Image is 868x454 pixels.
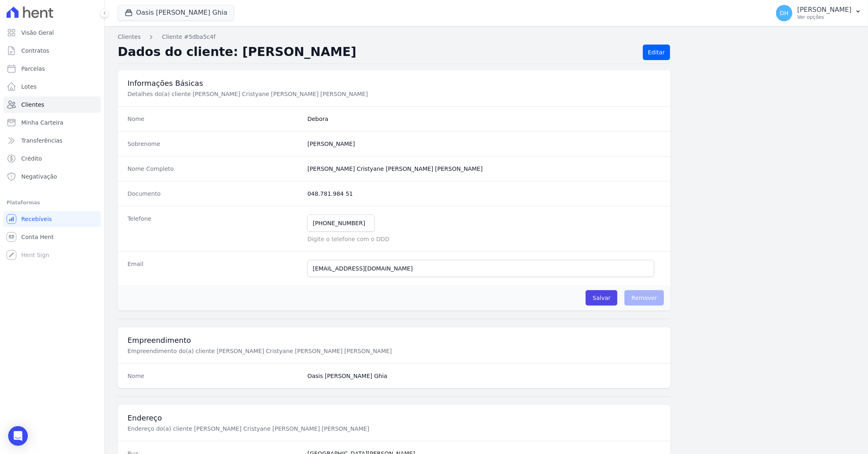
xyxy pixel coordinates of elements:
[3,211,101,227] a: Recebíveis
[643,45,670,60] a: Editar
[624,290,664,306] span: Remover
[128,413,661,423] h3: Endereço
[3,78,101,95] a: Lotes
[3,114,101,131] a: Minha Carteira
[797,6,852,14] p: [PERSON_NAME]
[307,235,661,243] p: Digite o telefone com o DDD
[128,260,301,277] dt: Email
[3,229,101,245] a: Conta Hent
[21,47,49,55] span: Contratos
[21,119,63,127] span: Minha Carteira
[21,136,63,145] span: Transferências
[21,154,42,163] span: Crédito
[128,115,301,123] dt: Nome
[21,172,57,181] span: Negativação
[118,33,141,41] a: Clientes
[3,150,101,167] a: Crédito
[128,190,301,198] dt: Documento
[3,168,101,185] a: Negativação
[21,215,52,223] span: Recebíveis
[128,90,402,98] p: Detalhes do(a) cliente [PERSON_NAME] Cristyane [PERSON_NAME] [PERSON_NAME]
[162,33,215,41] a: Cliente #5dba5c4f
[7,198,98,208] div: Plataformas
[307,190,661,198] dd: 048.781.984 51
[307,165,661,173] dd: [PERSON_NAME] Cristyane [PERSON_NAME] [PERSON_NAME]
[118,45,636,60] h2: Dados do cliente: [PERSON_NAME]
[3,42,101,59] a: Contratos
[21,101,44,109] span: Clientes
[307,372,661,380] dd: Oasis [PERSON_NAME] Ghia
[3,132,101,149] a: Transferências
[118,5,234,20] button: Oasis [PERSON_NAME] Ghia
[128,140,301,148] dt: Sobrenome
[307,115,661,123] dd: Debora
[3,96,101,113] a: Clientes
[128,165,301,173] dt: Nome Completo
[128,335,661,345] h3: Empreendimento
[128,78,661,88] h3: Informações Básicas
[3,25,101,41] a: Visão Geral
[118,33,855,41] nav: Breadcrumb
[21,65,45,73] span: Parcelas
[586,290,617,306] input: Salvar
[128,372,301,380] dt: Nome
[3,60,101,77] a: Parcelas
[8,426,28,446] div: Open Intercom Messenger
[797,14,852,20] p: Ver opções
[307,140,661,148] dd: [PERSON_NAME]
[21,83,37,91] span: Lotes
[21,233,54,241] span: Conta Hent
[128,215,301,243] dt: Telefone
[21,29,54,37] span: Visão Geral
[128,347,402,355] p: Empreendimento do(a) cliente [PERSON_NAME] Cristyane [PERSON_NAME] [PERSON_NAME]
[770,2,868,25] button: DH [PERSON_NAME] Ver opções
[780,10,788,16] span: DH
[128,425,402,433] p: Endereço do(a) cliente [PERSON_NAME] Cristyane [PERSON_NAME] [PERSON_NAME]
